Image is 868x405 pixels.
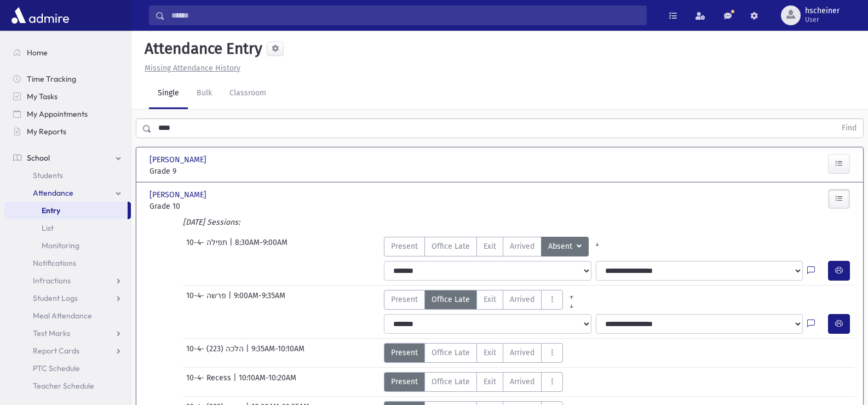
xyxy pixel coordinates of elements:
[186,290,228,310] span: 10-4- פרשה
[432,241,470,252] span: Office Late
[150,166,257,177] span: Grade 9
[140,39,262,58] h5: Attendance Entry
[4,167,131,184] a: Students
[4,105,131,123] a: My Appointments
[33,170,63,180] span: Students
[233,372,239,392] span: |
[33,328,70,338] span: Test Marks
[4,307,131,324] a: Meal Attendance
[4,88,131,105] a: My Tasks
[149,78,188,109] a: Single
[234,290,285,310] span: 9:00AM-9:35AM
[805,15,840,24] span: User
[835,119,863,138] button: Find
[4,123,131,140] a: My Reports
[27,127,66,136] span: My Reports
[510,241,534,252] span: Arrived
[391,294,418,305] span: Present
[27,92,58,101] span: My Tasks
[4,377,131,395] a: Teacher Schedule
[484,376,496,387] span: Exit
[4,202,128,219] a: Entry
[4,237,131,254] a: Monitoring
[391,376,418,387] span: Present
[391,347,418,358] span: Present
[42,206,60,215] span: Entry
[432,347,470,358] span: Office Late
[235,237,288,256] span: 8:30AM-9:00AM
[805,7,840,15] span: hscheiner
[186,237,229,256] span: 10-4- תפילה
[246,343,251,363] span: |
[239,372,296,392] span: 10:10AM-10:20AM
[33,346,79,356] span: Report Cards
[27,109,88,119] span: My Appointments
[33,311,92,321] span: Meal Attendance
[33,381,94,391] span: Teacher Schedule
[221,78,275,109] a: Classroom
[140,64,240,73] a: Missing Attendance History
[4,184,131,202] a: Attendance
[229,237,235,256] span: |
[484,294,496,305] span: Exit
[27,74,76,84] span: Time Tracking
[4,254,131,272] a: Notifications
[510,294,534,305] span: Arrived
[4,219,131,237] a: List
[384,343,563,363] div: AttTypes
[186,343,246,363] span: 10-4- הלכה (223)
[27,153,50,163] span: School
[432,376,470,387] span: Office Late
[4,44,131,61] a: Home
[42,223,54,233] span: List
[484,347,496,358] span: Exit
[384,290,580,310] div: AttTypes
[384,237,606,256] div: AttTypes
[510,347,534,358] span: Arrived
[33,363,80,373] span: PTC Schedule
[165,5,646,25] input: Search
[33,276,71,286] span: Infractions
[541,237,589,256] button: Absent
[183,218,240,227] i: [DATE] Sessions:
[4,289,131,307] a: Student Logs
[33,293,78,303] span: Student Logs
[42,241,79,250] span: Monitoring
[27,48,48,58] span: Home
[33,188,73,198] span: Attendance
[150,189,209,201] span: [PERSON_NAME]
[391,241,418,252] span: Present
[4,342,131,360] a: Report Cards
[4,149,131,167] a: School
[188,78,221,109] a: Bulk
[4,324,131,342] a: Test Marks
[548,241,574,253] span: Absent
[384,372,563,392] div: AttTypes
[186,372,233,392] span: 10-4- Recess
[150,154,209,166] span: [PERSON_NAME]
[145,64,240,73] u: Missing Attendance History
[432,294,470,305] span: Office Late
[510,376,534,387] span: Arrived
[33,258,76,268] span: Notifications
[4,360,131,377] a: PTC Schedule
[4,272,131,289] a: Infractions
[251,343,304,363] span: 9:35AM-10:10AM
[228,290,234,310] span: |
[4,70,131,88] a: Time Tracking
[150,201,257,212] span: Grade 10
[9,4,72,26] img: AdmirePro
[484,241,496,252] span: Exit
